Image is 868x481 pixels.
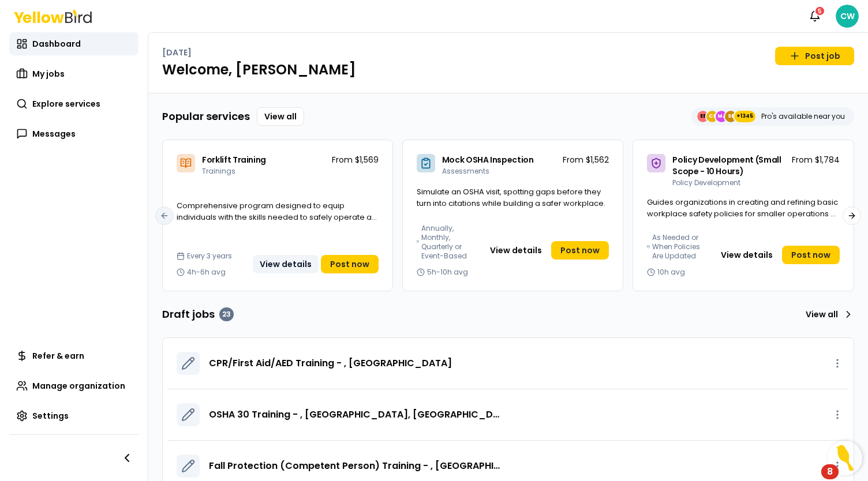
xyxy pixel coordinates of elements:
span: Policy Development [672,178,740,187]
button: 5 [803,5,826,28]
a: Fall Protection (Competent Person) Training - , [GEOGRAPHIC_DATA] [209,459,504,473]
span: Mock OSHA Inspection [442,154,534,166]
span: Annually, Monthly, Quarterly or Event-Based [421,224,474,261]
span: Policy Development (Small Scope - 10 Hours) [672,154,781,177]
a: CPR/First Aid/AED Training - , [GEOGRAPHIC_DATA] [209,356,452,370]
a: Post now [551,241,609,260]
button: View details [253,255,319,273]
span: 10h avg [657,268,685,277]
button: View details [714,246,780,264]
span: Assessments [442,166,489,176]
button: Open Resource Center, 8 new notifications [828,441,862,475]
span: Explore services [32,98,100,110]
p: [DATE] [162,47,192,58]
span: Guides organizations in creating and refining basic workplace safety policies for smaller operati... [647,197,839,230]
p: From $1,784 [792,154,840,166]
span: Manage organization [32,380,125,392]
a: Post now [782,246,840,264]
h3: Draft jobs [162,306,234,322]
a: View all [257,107,304,126]
span: CW [836,5,859,28]
span: Simulate an OSHA visit, spotting gaps before they turn into citations while building a safer work... [417,186,605,209]
a: Post job [775,47,854,65]
a: OSHA 30 Training - , [GEOGRAPHIC_DATA], [GEOGRAPHIC_DATA] 98290 [209,408,504,422]
span: Dashboard [32,38,81,50]
h1: Welcome, [PERSON_NAME] [162,61,854,79]
span: +1345 [736,111,753,122]
a: My jobs [9,62,139,85]
a: Refer & earn [9,344,139,367]
a: Explore services [9,92,139,115]
div: 23 [219,307,234,321]
span: EE [697,111,709,122]
a: Messages [9,122,139,145]
div: 5 [814,6,825,16]
span: Post now [330,258,369,270]
span: Every 3 years [187,251,232,261]
span: My jobs [32,68,65,80]
span: Forklift Training [202,154,266,166]
span: Post now [560,245,600,256]
span: 4h-6h avg [187,268,226,277]
span: CE [706,111,718,122]
a: Manage organization [9,374,139,397]
span: Refer & earn [32,350,84,362]
span: Messages [32,128,76,140]
p: Pro's available near you [761,112,845,121]
button: View details [483,241,549,260]
span: Trainings [202,166,235,176]
span: Settings [32,410,69,422]
a: Post now [321,255,379,273]
p: From $1,562 [563,154,609,166]
span: 5h-10h avg [427,268,468,277]
span: SE [725,111,736,122]
p: From $1,569 [332,154,379,166]
a: View all [801,305,854,324]
span: Comprehensive program designed to equip individuals with the skills needed to safely operate a fo... [177,200,377,234]
span: Post now [791,249,830,261]
span: MJ [716,111,727,122]
a: Dashboard [9,32,139,55]
span: As Needed or When Policies Are Updated [652,233,704,261]
h3: Popular services [162,108,250,125]
a: Settings [9,404,139,427]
